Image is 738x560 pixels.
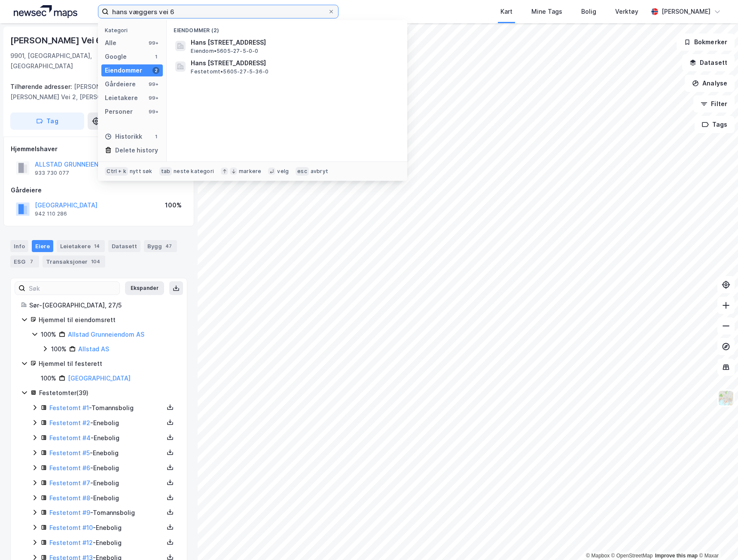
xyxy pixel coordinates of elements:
[49,538,164,548] div: - Enebolig
[191,58,397,68] span: Hans [STREET_ADDRESS]
[685,75,735,92] button: Analyse
[49,508,164,518] div: - Tomannsbolig
[682,54,735,71] button: Datasett
[29,300,177,310] div: Sør-[GEOGRAPHIC_DATA], 27/5
[105,107,133,117] div: Personer
[677,33,735,51] button: Bokmerker
[147,40,159,46] div: 99+
[167,20,407,36] div: Eiendommer (2)
[105,167,128,176] div: Ctrl + k
[10,113,84,130] button: Tag
[695,519,738,560] iframe: Chat Widget
[10,33,103,47] div: [PERSON_NAME] Vei 6
[39,315,177,325] div: Hjemmel til eiendomsrett
[49,419,90,426] a: Festetomt #2
[109,5,328,18] input: Søk på adresse, matrikkel, gårdeiere, leietakere eller personer
[152,133,159,140] div: 1
[693,95,735,113] button: Filter
[718,390,734,406] img: Z
[695,116,735,133] button: Tags
[586,553,610,559] a: Mapbox
[152,67,159,74] div: 2
[191,48,258,55] span: Eiendom • 5605-27-5-0-0
[14,5,77,18] img: logo.a4113a55bc3d86da70a041830d287a7e.svg
[25,282,119,295] input: Søk
[10,51,118,82] div: 9901, [GEOGRAPHIC_DATA], [GEOGRAPHIC_DATA]
[49,403,164,413] div: - Tomannsbolig
[68,331,144,338] a: Allstad Grunneiendom AS
[41,329,56,340] div: 100%
[152,53,159,60] div: 1
[147,94,159,101] div: 99+
[296,167,309,176] div: esc
[500,6,512,17] div: Kart
[147,81,159,88] div: 99+
[49,433,164,443] div: - Enebolig
[105,65,142,76] div: Eiendommer
[10,83,74,90] span: Tilhørende adresser:
[49,539,93,546] a: Festetomt #12
[49,523,164,533] div: - Enebolig
[531,6,562,17] div: Mine Tags
[105,93,138,103] div: Leietakere
[49,434,91,441] a: Festetomt #4
[144,240,177,252] div: Bygg
[49,463,164,473] div: - Enebolig
[39,359,177,369] div: Hjemmel til festerett
[39,388,177,398] div: Festetomter ( 39 )
[105,38,116,48] div: Alle
[191,37,397,48] span: Hans [STREET_ADDRESS]
[43,256,105,268] div: Transaksjoner
[49,479,90,487] a: Festetomt #7
[32,240,53,252] div: Eiere
[174,168,214,175] div: neste kategori
[147,108,159,115] div: 99+
[662,6,711,17] div: [PERSON_NAME]
[35,170,69,177] div: 933 730 077
[164,242,174,250] div: 47
[655,553,698,559] a: Improve this map
[125,281,164,295] button: Ekspander
[68,374,131,382] a: [GEOGRAPHIC_DATA]
[611,553,653,559] a: OpenStreetMap
[165,200,182,210] div: 100%
[89,257,102,266] div: 104
[105,131,142,142] div: Historikk
[10,240,28,252] div: Info
[10,256,39,268] div: ESG
[615,6,638,17] div: Verktøy
[49,494,90,502] a: Festetomt #8
[115,145,158,155] div: Delete history
[49,478,164,488] div: - Enebolig
[239,168,261,175] div: markere
[108,240,140,252] div: Datasett
[105,27,163,33] div: Kategori
[41,373,56,383] div: 100%
[130,168,152,175] div: nytt søk
[11,185,187,195] div: Gårdeiere
[49,418,164,428] div: - Enebolig
[35,210,67,217] div: 942 110 286
[51,344,67,354] div: 100%
[49,509,90,516] a: Festetomt #9
[57,240,105,252] div: Leietakere
[27,257,36,266] div: 7
[105,79,136,89] div: Gårdeiere
[49,404,89,411] a: Festetomt #1
[159,167,172,176] div: tab
[191,68,268,75] span: Festetomt • 5605-27-5-36-0
[92,242,101,250] div: 14
[105,52,127,62] div: Google
[695,519,738,560] div: Kontrollprogram for chat
[49,449,90,457] a: Festetomt #5
[277,168,289,175] div: velg
[49,493,164,503] div: - Enebolig
[311,168,328,175] div: avbryt
[49,448,164,458] div: - Enebolig
[581,6,596,17] div: Bolig
[10,82,180,102] div: [PERSON_NAME] Vei 1, [PERSON_NAME] Vei 2, [PERSON_NAME] Vei 4
[78,345,109,353] a: Allstad AS
[11,144,187,154] div: Hjemmelshaver
[49,464,90,472] a: Festetomt #6
[49,524,93,531] a: Festetomt #10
